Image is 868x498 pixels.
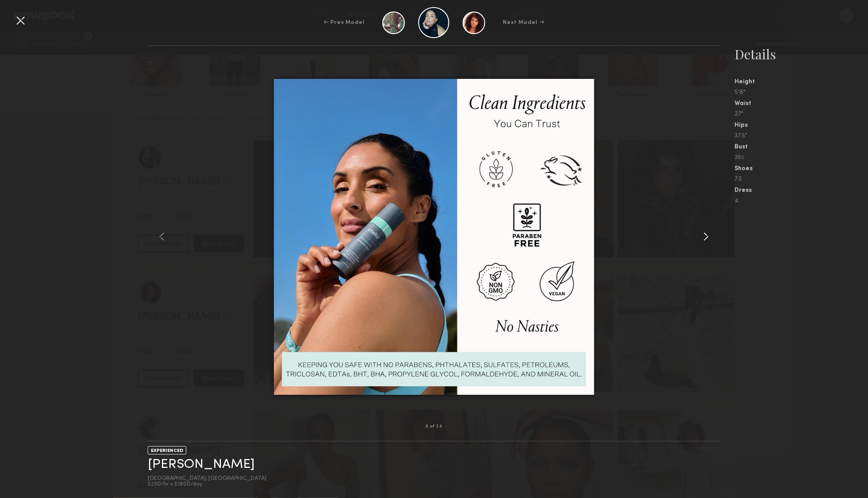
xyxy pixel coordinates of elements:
[734,166,868,172] div: Shoes
[734,79,868,85] div: Height
[734,111,868,117] div: 27"
[503,19,544,27] div: Next Model →
[734,155,868,161] div: 36c
[324,19,365,27] div: ← Prev Model
[734,198,868,204] div: 4
[148,458,255,471] a: [PERSON_NAME]
[148,446,186,455] div: EXPERIENCED
[148,482,267,487] div: $250/hr • $1800/day
[734,45,868,63] div: Details
[734,89,868,96] div: 5'8"
[425,424,442,429] div: 8 of 24
[734,122,868,128] div: Hips
[734,187,868,194] div: Dress
[148,476,267,482] div: [GEOGRAPHIC_DATA], [GEOGRAPHIC_DATA]
[734,176,868,183] div: 7.5
[734,101,868,107] div: Waist
[734,144,868,150] div: Bust
[734,133,868,139] div: 37.5"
